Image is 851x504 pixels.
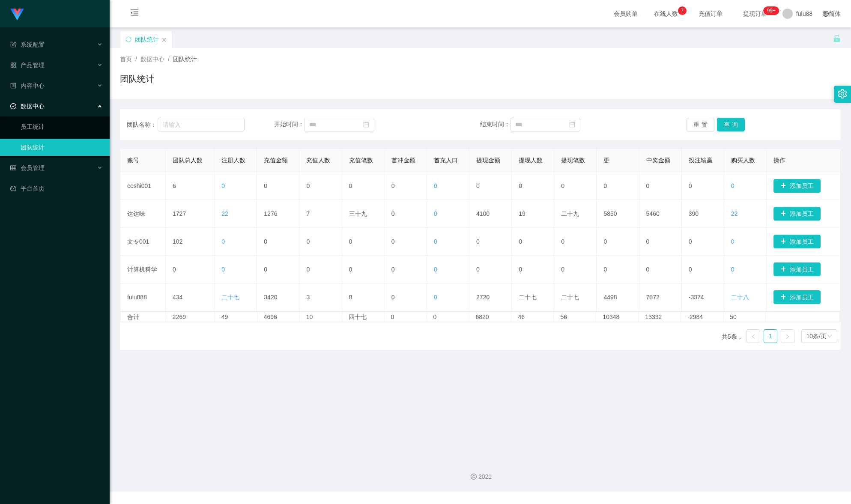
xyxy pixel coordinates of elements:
[689,182,692,189] font: 0
[603,157,609,164] font: 更
[476,210,490,217] font: 4100
[519,238,522,245] font: 0
[751,334,756,339] i: 图标： 左
[21,139,103,156] a: 团队统计
[699,10,723,17] font: 充值订单
[476,294,490,301] font: 2720
[140,56,164,63] font: 数据中心
[823,11,829,17] i: 图标: 全球
[349,266,352,273] font: 0
[646,294,660,301] font: 7872
[120,0,149,28] i: 图标: 菜单折叠
[603,210,617,217] font: 5850
[21,82,45,89] font: 内容中心
[173,238,182,245] font: 102
[135,56,137,63] font: /
[678,6,687,15] sup: 7
[221,294,239,301] font: 二十七
[10,180,103,197] a: 图标：仪表板平台首页
[221,238,225,245] font: 0
[363,122,369,128] i: 图标：日历
[127,294,147,301] font: fulu888
[120,56,132,63] font: 首页
[168,56,170,63] font: /
[827,334,832,340] i: 图标： 下
[731,238,735,245] font: 0
[689,210,699,217] font: 390
[173,313,186,320] font: 2269
[646,182,650,189] font: 0
[731,294,749,301] font: 二十八
[773,207,821,221] button: 图标: 加号添加员工
[603,294,617,301] font: 4498
[560,313,567,320] font: 56
[478,473,492,480] font: 2021
[561,238,564,245] font: 0
[806,330,827,343] div: 10条/页
[743,10,767,17] font: 提现订单
[764,6,779,15] sup: 282
[519,210,526,217] font: 19
[806,333,827,340] font: 10条/页
[391,313,394,320] font: 0
[689,157,713,164] font: 投注输赢
[391,157,415,164] font: 首冲金额
[561,182,564,189] font: 0
[654,10,678,17] font: 在线人数
[10,83,16,89] i: 图标：个人资料
[127,210,145,217] font: 达达味
[21,164,45,171] font: 会员管理
[434,294,437,301] font: 0
[127,157,139,164] font: 账号
[646,266,650,273] font: 0
[10,103,16,109] i: 图标: 检查-圆圈-o
[221,182,225,189] font: 0
[306,313,313,320] font: 10
[221,266,225,273] font: 0
[391,182,395,189] font: 0
[689,238,692,245] font: 0
[519,157,543,164] font: 提现人数
[391,238,395,245] font: 0
[731,182,735,189] font: 0
[561,294,579,301] font: 二十七
[561,157,585,164] font: 提现笔数
[173,56,197,63] font: 团队统计
[561,210,579,217] font: 二十九
[161,37,167,42] i: 图标： 关闭
[434,210,437,217] font: 0
[731,210,738,217] font: 22
[127,266,157,273] font: 计算机科学
[646,210,660,217] font: 5460
[681,8,684,14] font: 7
[764,329,777,343] li: 1
[264,294,277,301] font: 3420
[306,294,310,301] font: 3
[264,210,277,217] font: 1276
[773,262,821,276] button: 图标: 加号添加员工
[614,10,638,17] font: 会员购单
[746,329,760,343] li: 上一页
[173,182,176,189] font: 6
[10,62,16,68] i: 图标: appstore-o
[349,182,352,189] font: 0
[476,313,489,320] font: 6820
[274,121,304,128] font: 开始时间：
[689,266,692,273] font: 0
[306,210,310,217] font: 7
[480,121,510,128] font: 结束时间：
[221,157,245,164] font: 注册人数
[10,9,24,21] img: logo.9652507e.png
[264,266,267,273] font: 0
[21,103,45,110] font: 数据中心
[10,165,16,171] i: 图标： 表格
[391,294,395,301] font: 0
[349,238,352,245] font: 0
[434,157,458,164] font: 首充人口
[21,41,45,48] font: 系统配置
[603,313,619,320] font: 10348
[221,210,228,217] font: 22
[349,294,352,301] font: 8
[645,313,662,320] font: 13332
[434,266,437,273] font: 0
